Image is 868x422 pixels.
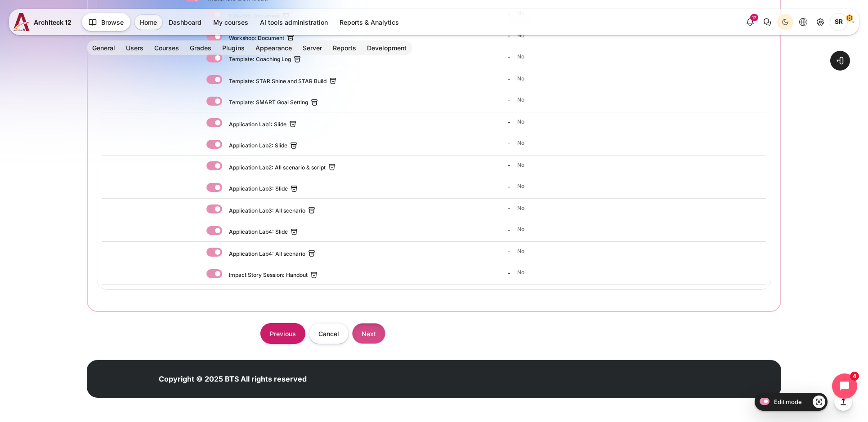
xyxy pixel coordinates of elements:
[362,40,412,55] a: Development
[327,163,336,172] img: File
[217,40,250,55] a: Plugins
[508,269,510,277] label: -
[830,13,855,31] a: User menu
[517,224,524,235] div: No
[508,97,510,105] label: -
[309,271,318,280] img: File
[517,181,524,191] div: No
[508,248,510,256] label: -
[229,226,302,238] label: Application Lab4: Slide
[508,75,510,83] label: -
[229,97,322,108] label: Template: SMART Goal Setting
[307,249,316,258] img: File
[250,40,297,55] a: Appearance
[352,323,385,343] input: Next
[327,40,362,55] a: Reports
[517,267,524,278] div: No
[813,395,825,408] a: Show/Hide - Region
[508,118,510,126] label: -
[229,161,340,173] label: Application Lab2: All scenario & script
[87,40,121,55] a: General
[309,323,349,343] input: Cancel
[517,94,524,105] div: No
[508,53,510,62] label: -
[508,161,510,169] label: -
[774,398,802,405] span: Edit mode
[229,75,340,87] label: Template: STAR Shine and STAR Build
[508,226,510,234] label: -
[101,18,124,27] span: Browse
[508,204,510,213] label: -
[229,118,300,130] label: Application Lab1: Slide
[508,140,510,148] label: -
[260,323,305,343] input: Previous
[229,32,298,44] label: Workshop: Document
[517,160,524,170] div: No
[184,40,217,55] a: Grades
[517,116,524,127] div: No
[310,98,319,107] img: File
[795,14,811,30] button: Languages
[229,248,319,259] label: Application Lab4: All scenario
[13,13,75,31] a: A12 A12 Architeck 12
[121,40,149,55] a: Users
[34,18,72,27] span: Architeck 12
[297,40,327,55] a: Server
[229,183,302,195] label: Application Lab3: Slide
[288,120,297,129] img: File
[517,246,524,257] div: No
[834,393,852,411] button: Go to top
[334,15,404,30] a: Reports & Analytics
[229,204,319,216] label: Application Lab3: All scenario
[286,33,295,42] img: File
[517,30,524,41] div: No
[777,14,793,30] button: Light Mode Dark Mode
[328,76,337,85] img: File
[742,14,758,30] div: Show notification window with 17 new notifications
[289,141,298,150] img: File
[255,15,333,30] a: AI tools administration
[229,269,322,281] label: Impact Story Session: Handout
[290,227,299,236] img: File
[159,374,307,383] strong: Copyright © 2025 BTS All rights reserved
[508,183,510,191] label: -
[517,51,524,62] div: No
[517,73,524,84] div: No
[134,15,162,30] a: Home
[517,203,524,213] div: No
[508,32,510,40] label: -
[517,8,524,19] div: No
[779,15,792,29] div: Dark Mode
[163,15,207,30] a: Dashboard
[149,40,184,55] a: Courses
[750,14,758,21] div: 17
[830,13,848,31] span: Songklod Riraroengjaratsaeng
[290,184,299,193] img: File
[517,138,524,148] div: No
[82,13,130,31] button: Browse
[229,53,305,65] label: Template: Coaching Log
[293,55,302,64] img: File
[759,14,775,30] button: There are 0 unread conversations
[307,206,316,215] img: File
[229,140,301,151] label: Application Lab2: Slide
[812,14,828,30] a: Site administration
[13,13,30,31] img: A12
[208,15,254,30] a: My courses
